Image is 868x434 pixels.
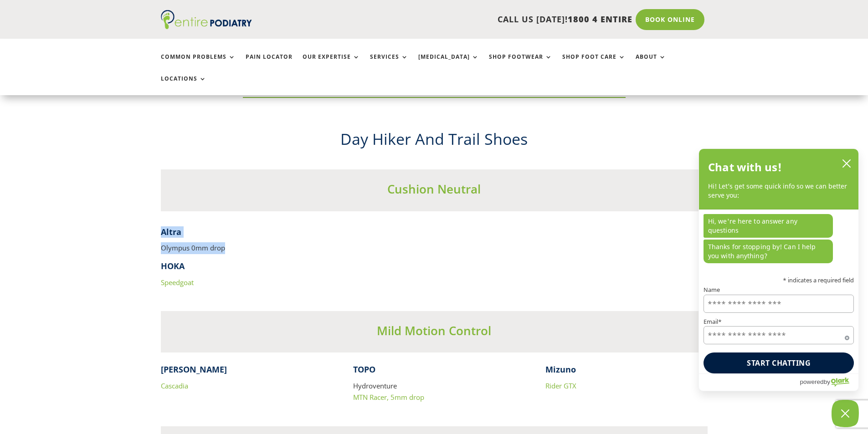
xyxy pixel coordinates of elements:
[636,54,666,73] a: About
[161,260,185,271] strong: HOKA
[161,76,206,95] a: Locations
[161,22,252,31] a: Entire Podiatry
[418,54,479,73] a: [MEDICAL_DATA]
[161,128,708,155] h2: Day Hiker And Trail Shoes
[489,54,552,73] a: Shop Footwear
[568,14,632,25] span: 1800 4 ENTIRE
[161,54,236,73] a: Common Problems
[704,214,833,238] p: Hi, we're here to answer any questions
[161,242,708,261] p: Olympus 0mm drop
[545,364,708,380] h4: Mizuno
[545,381,576,390] a: Rider GTX
[845,334,849,338] span: Required field
[704,277,854,283] p: * indicates a required field
[699,148,859,391] div: olark chatbox
[704,319,854,325] label: Email*
[704,287,854,293] label: Name
[800,374,858,391] a: Powered by Olark
[161,10,252,29] img: logo (1)
[704,326,854,344] input: Email
[708,182,849,200] p: Hi! Let’s get some quick info so we can better serve you:
[370,54,408,73] a: Services
[303,54,360,73] a: Our Expertise
[246,54,293,73] a: Pain Locator
[161,181,708,202] h3: Cushion Neutral
[287,14,632,26] p: CALL US [DATE]!
[161,364,323,380] h4: [PERSON_NAME]
[704,352,854,373] button: Start chatting
[353,380,515,403] p: Hydroventure
[562,54,626,73] a: Shop Foot Care
[161,322,708,343] h3: Mild Motion Control
[800,376,823,388] span: powered
[824,376,830,388] span: by
[708,158,782,176] h2: Chat with us!
[161,226,181,237] strong: Altra
[161,381,188,390] a: Cascadia
[839,157,854,170] button: close chatbox
[353,364,515,380] h4: TOPO
[704,295,854,313] input: Name
[699,209,858,267] div: chat
[704,240,833,263] p: Thanks for stopping by! Can I help you with anything?
[353,393,424,402] a: MTN Racer, 5mm drop
[636,9,704,30] a: Book Online
[161,278,194,287] a: Speedgoat
[832,400,859,427] button: Close Chatbox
